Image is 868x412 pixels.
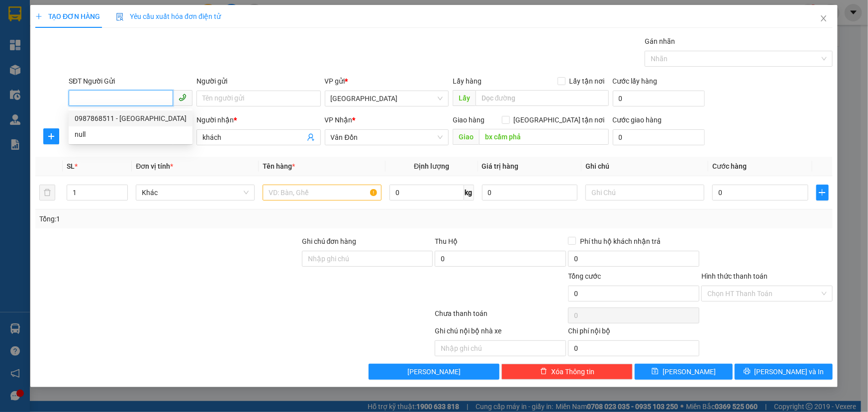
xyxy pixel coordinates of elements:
[35,12,100,20] span: TẠO ĐƠN HÀNG
[820,14,828,22] span: close
[501,364,633,380] button: deleteXóa Thông tin
[735,364,833,380] button: printer[PERSON_NAME] và In
[69,110,193,126] div: 0987868511 - Bắc Kinh
[652,368,659,376] span: save
[325,76,449,87] div: VP gửi
[331,130,443,145] span: Vân Đồn
[482,185,578,201] input: 0
[116,12,221,20] span: Yêu cầu xuất hóa đơn điện tử
[69,126,193,142] div: null
[435,237,458,245] span: Thu Hộ
[613,129,705,145] input: Cước giao hàng
[407,366,461,377] span: [PERSON_NAME]
[331,91,443,106] span: Hà Nội
[302,251,433,267] input: Ghi chú đơn hàng
[645,37,675,45] label: Gán nhãn
[263,185,382,201] input: VD: Bàn, Ghế
[613,116,662,124] label: Cước giao hàng
[453,129,479,145] span: Giao
[196,114,320,125] div: Người nhận
[179,94,187,102] span: phone
[414,162,449,170] span: Định lượng
[67,162,75,170] span: SL
[576,236,665,247] span: Phí thu hộ khách nhận trả
[568,272,601,280] span: Tổng cước
[476,90,609,106] input: Dọc đường
[302,237,357,245] label: Ghi chú đơn hàng
[464,185,474,201] span: kg
[453,77,482,85] span: Lấy hàng
[142,185,249,200] span: Khác
[810,5,838,33] button: Close
[116,13,124,21] img: icon
[39,213,335,224] div: Tổng: 1
[44,132,59,140] span: plus
[701,272,768,280] label: Hình thức thanh toán
[43,128,59,144] button: plus
[435,325,566,340] div: Ghi chú nội bộ nhà xe
[613,77,658,85] label: Cước lấy hàng
[663,366,716,377] span: [PERSON_NAME]
[755,366,824,377] span: [PERSON_NAME] và In
[453,116,484,124] span: Giao hàng
[817,189,828,197] span: plus
[307,133,315,141] span: user-add
[325,116,353,124] span: VP Nhận
[69,76,193,87] div: SĐT Người Gửi
[581,157,708,176] th: Ghi chú
[35,13,42,20] span: plus
[540,368,547,376] span: delete
[136,162,173,170] span: Đơn vị tính
[613,91,705,106] input: Cước lấy hàng
[196,76,320,87] div: Người gửi
[551,366,594,377] span: Xóa Thông tin
[435,340,566,356] input: Nhập ghi chú
[635,364,733,380] button: save[PERSON_NAME]
[479,129,609,145] input: Dọc đường
[568,325,699,340] div: Chi phí nội bộ
[744,368,751,376] span: printer
[712,162,747,170] span: Cước hàng
[75,129,187,140] div: null
[75,113,187,124] div: 0987868511 - [GEOGRAPHIC_DATA]
[263,162,295,170] span: Tên hàng
[453,90,476,106] span: Lấy
[510,114,609,125] span: [GEOGRAPHIC_DATA] tận nơi
[585,185,704,201] input: Ghi Chú
[434,308,568,325] div: Chưa thanh toán
[482,162,519,170] span: Giá trị hàng
[566,76,609,87] span: Lấy tận nơi
[369,364,500,380] button: [PERSON_NAME]
[816,185,829,201] button: plus
[39,185,55,201] button: delete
